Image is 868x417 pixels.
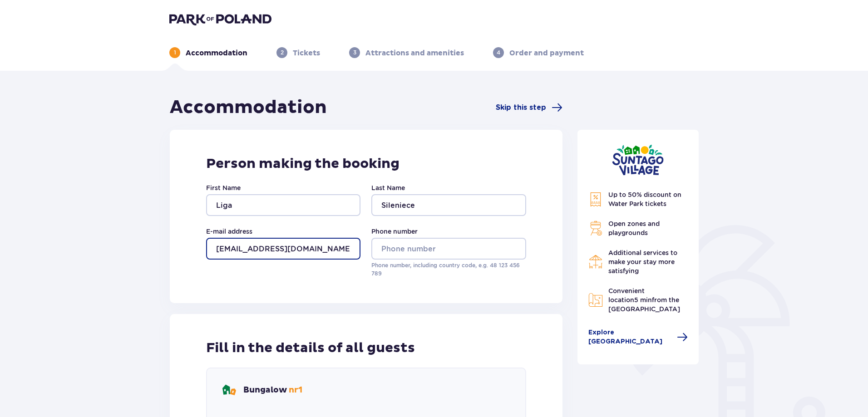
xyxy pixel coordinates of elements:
img: Park of Poland logo [169,13,271,25]
p: 1 [174,49,176,57]
a: Skip this step [496,102,562,113]
span: Additional services to make your stay more satisfying [608,249,677,275]
img: Restaurant Icon [588,255,603,269]
input: Last Name [371,194,526,216]
p: 2 [281,49,284,57]
a: Explore [GEOGRAPHIC_DATA] [588,328,688,346]
img: Discount Icon [588,192,603,207]
p: Fill in the details of all guests [206,339,415,357]
p: Order and payment [509,48,584,58]
div: 4Order and payment [493,47,584,58]
label: First Name [206,183,241,192]
h1: Accommodation [170,96,327,119]
span: 5 min [634,296,652,304]
div: 3Attractions and amenities [349,47,464,58]
p: Phone number, including country code, e.g. 48 ​123 ​456 ​789 [371,261,526,278]
span: Explore [GEOGRAPHIC_DATA] [588,328,672,346]
span: Open zones and playgrounds [608,220,660,236]
input: Phone number [371,238,526,260]
span: Up to 50% discount on Water Park tickets [608,191,681,207]
img: Grill Icon [588,221,603,235]
input: E-mail address [206,238,360,260]
input: First Name [206,194,360,216]
p: 3 [353,49,356,57]
span: Skip this step [496,103,546,113]
p: Tickets [293,48,320,58]
p: 4 [497,49,500,57]
span: Convenient location from the [GEOGRAPHIC_DATA] [608,287,680,313]
img: bungalows Icon [222,383,236,397]
p: Person making the booking [206,155,526,172]
img: Map Icon [588,293,603,307]
img: Suntago Village [612,144,664,176]
p: Accommodation [186,48,247,58]
label: E-mail address [206,227,252,236]
p: Attractions and amenities [365,48,464,58]
p: Bungalow [243,385,302,396]
label: Last Name [371,183,405,192]
label: Phone number [371,227,418,236]
div: 1Accommodation [169,47,247,58]
div: 2Tickets [276,47,320,58]
span: nr 1 [289,385,302,395]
